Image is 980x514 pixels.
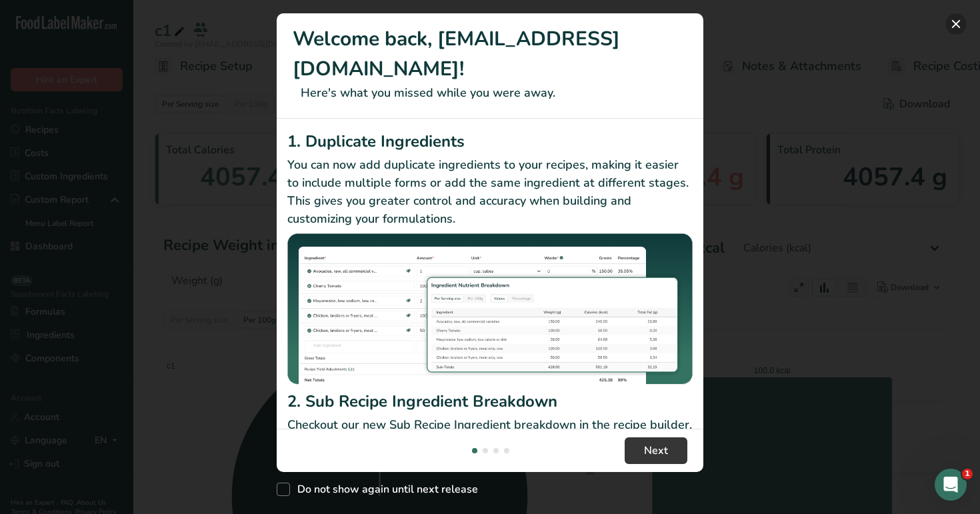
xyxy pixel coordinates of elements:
span: Do not show again until next release [290,483,478,496]
h1: Welcome back, [EMAIL_ADDRESS][DOMAIN_NAME]! [293,24,687,84]
iframe: Intercom live chat [935,469,967,501]
span: Next [644,443,668,459]
p: Here's what you missed while you were away. [293,84,687,102]
button: Next [625,437,687,464]
span: 1 [962,469,973,479]
h2: 2. Sub Recipe Ingredient Breakdown [287,389,693,413]
p: You can now add duplicate ingredients to your recipes, making it easier to include multiple forms... [287,156,693,228]
h2: 1. Duplicate Ingredients [287,129,693,153]
img: Duplicate Ingredients [287,233,693,385]
p: Checkout our new Sub Recipe Ingredient breakdown in the recipe builder. You can now see your Reci... [287,416,693,470]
